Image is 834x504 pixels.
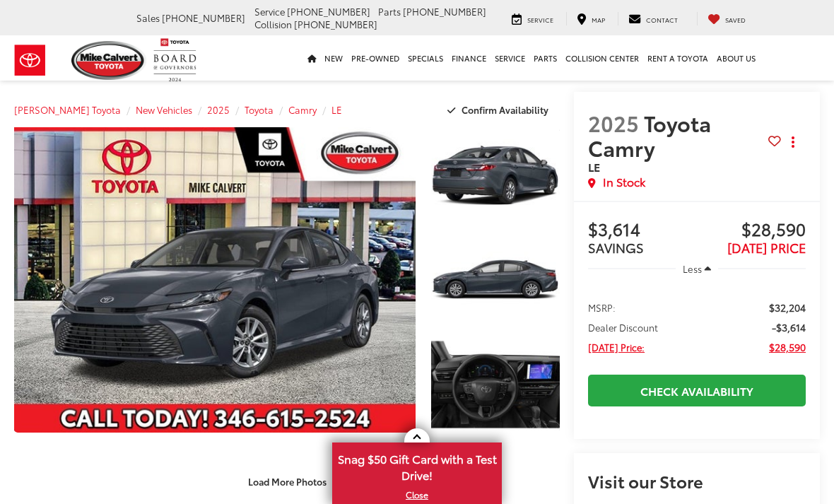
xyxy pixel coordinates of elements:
span: Contact [646,15,678,24]
span: Confirm Availability [462,103,548,116]
span: $3,614 [588,220,697,241]
a: Expand Photo 3 [431,336,560,433]
img: 2025 Toyota Camry LE [430,335,561,434]
span: $28,590 [697,220,806,241]
span: Collision [254,18,292,30]
a: Expand Photo 0 [14,127,416,433]
a: Toyota [245,103,274,116]
img: 2025 Toyota Camry LE [10,127,419,433]
a: Map [566,12,616,25]
a: New Vehicles [136,103,192,116]
a: Rent a Toyota [643,35,712,81]
img: 2025 Toyota Camry LE [430,230,561,329]
button: Less [676,256,718,281]
a: Service [501,12,564,25]
a: Expand Photo 1 [431,127,560,224]
span: Service [254,5,285,18]
img: 2025 Toyota Camry LE [430,127,561,225]
span: $28,590 [769,340,806,354]
a: LE [331,103,342,116]
a: New [320,35,347,81]
span: Dealer Discount [588,320,658,334]
span: 2025 [588,107,639,138]
span: [PHONE_NUMBER] [162,11,245,24]
img: Mike Calvert Toyota [71,41,146,80]
span: dropdown dots [792,136,794,148]
span: [PHONE_NUMBER] [403,5,486,18]
span: Service [527,15,553,24]
span: [DATE] Price: [588,340,645,354]
span: MSRP: [588,300,616,315]
span: SAVINGS [588,238,644,257]
a: Expand Photo 2 [431,232,560,329]
button: Confirm Availability [440,98,560,122]
span: Parts [378,5,401,18]
span: Toyota Camry [588,107,711,163]
a: Home [303,35,320,81]
a: [PERSON_NAME] Toyota [14,103,121,116]
a: Pre-Owned [347,35,404,81]
button: Load More Photos [238,469,336,493]
span: Saved [725,15,746,24]
a: Service [491,35,529,81]
img: Toyota [4,37,57,83]
span: In Stock [603,174,645,190]
a: Camry [288,103,317,116]
span: -$3,614 [772,320,806,334]
a: My Saved Vehicles [697,12,756,25]
a: Specials [404,35,447,81]
span: Map [592,15,605,24]
span: [DATE] PRICE [727,238,806,257]
span: [PHONE_NUMBER] [287,5,370,18]
span: Less [683,262,702,275]
span: LE [588,158,600,175]
a: Finance [447,35,491,81]
a: Parts [529,35,561,81]
a: Collision Center [561,35,643,81]
span: $32,204 [769,300,806,315]
a: 2025 [207,103,230,116]
span: Snag $50 Gift Card with a Test Drive! [334,444,500,487]
button: Actions [781,130,806,155]
span: [PHONE_NUMBER] [294,18,377,30]
span: Sales [136,11,160,24]
a: Check Availability [588,375,806,406]
h2: Visit our Store [588,471,806,490]
a: About Us [712,35,760,81]
a: Contact [618,12,688,25]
